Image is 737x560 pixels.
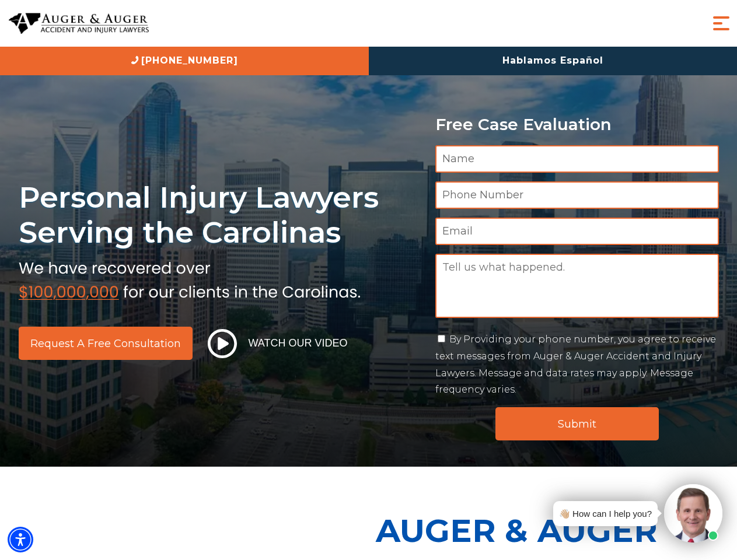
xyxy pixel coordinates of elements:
[710,12,733,35] button: Menu
[19,256,361,300] img: sub text
[435,145,719,173] input: Name
[9,13,149,34] img: Auger & Auger Accident and Injury Lawyers Logo
[376,502,731,559] p: Auger & Auger
[8,527,33,552] div: Accessibility Menu
[435,181,719,209] input: Phone Number
[19,327,193,360] a: Request a Free Consultation
[559,506,652,521] div: 👋🏼 How can I help you?
[664,484,722,542] img: Intaker widget Avatar
[204,328,351,359] button: Watch Our Video
[495,407,659,440] input: Submit
[30,338,181,349] span: Request a Free Consultation
[435,218,719,245] input: Email
[19,180,421,250] h1: Personal Injury Lawyers Serving the Carolinas
[435,116,719,134] p: Free Case Evaluation
[435,334,716,395] label: By Providing your phone number, you agree to receive text messages from Auger & Auger Accident an...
